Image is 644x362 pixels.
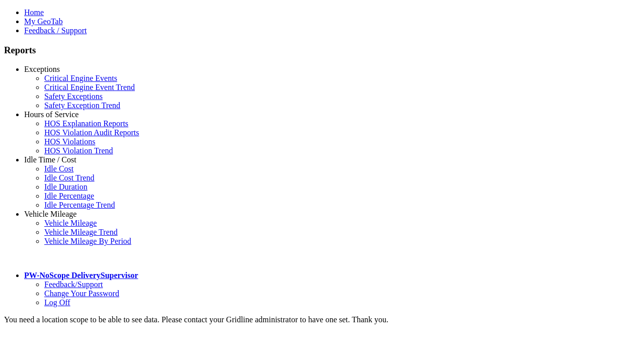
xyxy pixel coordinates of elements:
[44,237,131,245] a: Vehicle Mileage By Period
[24,110,78,119] a: Hours of Service
[44,280,103,289] a: Feedback/Support
[44,164,73,173] a: Idle Cost
[24,155,76,164] a: Idle Time / Cost
[44,201,115,209] a: Idle Percentage Trend
[44,173,95,182] a: Idle Cost Trend
[24,65,60,73] a: Exceptions
[44,101,120,110] a: Safety Exception Trend
[44,146,113,155] a: HOS Violation Trend
[4,45,640,56] h3: Reports
[44,74,117,82] a: Critical Engine Events
[44,219,97,227] a: Vehicle Mileage
[44,83,135,92] a: Critical Engine Event Trend
[44,92,103,101] a: Safety Exceptions
[4,315,640,324] div: You need a location scope to be able to see data. Please contact your Gridline administrator to h...
[44,128,139,137] a: HOS Violation Audit Reports
[44,119,128,128] a: HOS Explanation Reports
[44,289,119,298] a: Change Your Password
[44,137,95,146] a: HOS Violations
[44,192,94,200] a: Idle Percentage
[24,271,138,280] a: PW-NoScope DeliverySupervisor
[24,17,63,26] a: My GeoTab
[44,298,70,307] a: Log Off
[24,8,44,17] a: Home
[24,26,87,35] a: Feedback / Support
[24,210,76,218] a: Vehicle Mileage
[44,183,88,191] a: Idle Duration
[44,228,118,236] a: Vehicle Mileage Trend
